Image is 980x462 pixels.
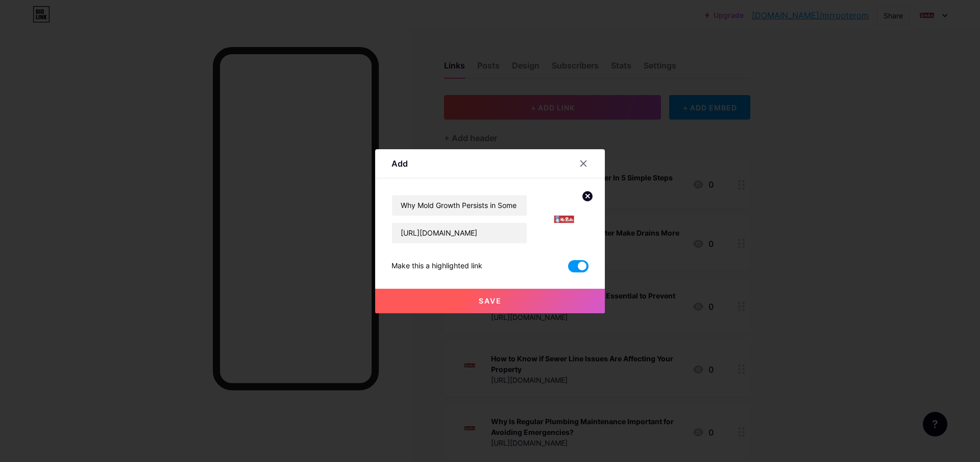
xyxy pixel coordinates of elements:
[392,195,527,216] input: Title
[391,260,482,272] div: Make this a highlighted link
[391,157,408,170] div: Add
[392,223,527,243] input: URL
[540,195,589,244] img: link_thumbnail
[375,289,605,313] button: Save
[479,296,502,305] span: Save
